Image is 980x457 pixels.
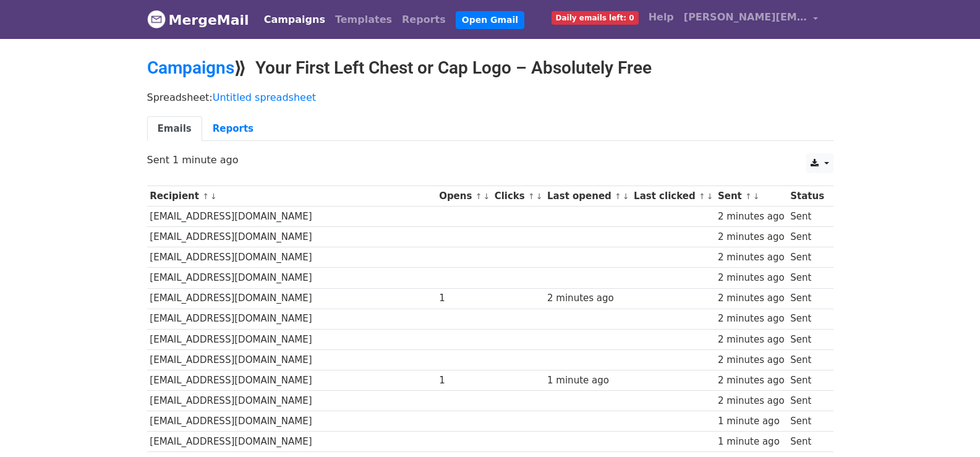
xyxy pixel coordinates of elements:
[623,192,629,201] a: ↓
[787,329,827,349] td: Sent
[330,7,397,32] a: Templates
[536,192,543,201] a: ↓
[202,116,264,142] a: Reports
[631,186,715,207] th: Last clicked
[210,192,217,201] a: ↓
[528,192,535,201] a: ↑
[718,312,785,326] div: 2 minutes ago
[718,333,785,347] div: 2 minutes ago
[475,192,482,201] a: ↑
[147,186,437,207] th: Recipient
[436,186,492,207] th: Opens
[147,227,437,247] td: [EMAIL_ADDRESS][DOMAIN_NAME]
[213,92,316,103] a: Untitled spreadsheet
[718,271,785,285] div: 2 minutes ago
[718,374,785,388] div: 2 minutes ago
[718,435,785,449] div: 1 minute ago
[787,268,827,288] td: Sent
[147,153,833,166] p: Sent 1 minute ago
[147,411,437,432] td: [EMAIL_ADDRESS][DOMAIN_NAME]
[147,91,833,104] p: Spreadsheet:
[147,432,437,452] td: [EMAIL_ADDRESS][DOMAIN_NAME]
[715,186,787,207] th: Sent
[644,5,679,30] a: Help
[202,192,209,201] a: ↑
[787,227,827,247] td: Sent
[707,192,714,201] a: ↓
[544,186,631,207] th: Last opened
[147,268,437,288] td: [EMAIL_ADDRESS][DOMAIN_NAME]
[147,207,437,227] td: [EMAIL_ADDRESS][DOMAIN_NAME]
[679,5,824,34] a: [PERSON_NAME][EMAIL_ADDRESS][DOMAIN_NAME]
[718,250,785,265] div: 2 minutes ago
[552,11,639,25] span: Daily emails left: 0
[753,192,760,201] a: ↓
[547,5,644,30] a: Daily emails left: 0
[787,432,827,452] td: Sent
[147,10,166,28] img: MergeMail logo
[547,374,628,388] div: 1 minute ago
[787,207,827,227] td: Sent
[718,291,785,305] div: 2 minutes ago
[147,7,249,33] a: MergeMail
[684,10,807,25] span: [PERSON_NAME][EMAIL_ADDRESS][DOMAIN_NAME]
[147,391,437,411] td: [EMAIL_ADDRESS][DOMAIN_NAME]
[787,247,827,268] td: Sent
[787,391,827,411] td: Sent
[147,58,234,78] a: Campaigns
[439,374,488,388] div: 1
[918,398,980,457] iframe: Chat Widget
[718,353,785,367] div: 2 minutes ago
[699,192,705,201] a: ↑
[259,7,330,32] a: Campaigns
[147,329,437,349] td: [EMAIL_ADDRESS][DOMAIN_NAME]
[147,116,202,142] a: Emails
[787,288,827,309] td: Sent
[397,7,451,32] a: Reports
[147,349,437,370] td: [EMAIL_ADDRESS][DOMAIN_NAME]
[718,394,785,408] div: 2 minutes ago
[147,247,437,268] td: [EMAIL_ADDRESS][DOMAIN_NAME]
[718,230,785,244] div: 2 minutes ago
[718,414,785,429] div: 1 minute ago
[483,192,490,201] a: ↓
[147,288,437,309] td: [EMAIL_ADDRESS][DOMAIN_NAME]
[787,186,827,207] th: Status
[787,370,827,390] td: Sent
[147,58,833,79] h2: ⟫ Your First Left Chest or Cap Logo – Absolutely Free
[787,411,827,432] td: Sent
[787,349,827,370] td: Sent
[718,210,785,224] div: 2 minutes ago
[787,309,827,329] td: Sent
[547,291,628,305] div: 2 minutes ago
[439,291,488,305] div: 1
[492,186,544,207] th: Clicks
[147,309,437,329] td: [EMAIL_ADDRESS][DOMAIN_NAME]
[147,370,437,390] td: [EMAIL_ADDRESS][DOMAIN_NAME]
[615,192,621,201] a: ↑
[745,192,752,201] a: ↑
[456,11,524,29] a: Open Gmail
